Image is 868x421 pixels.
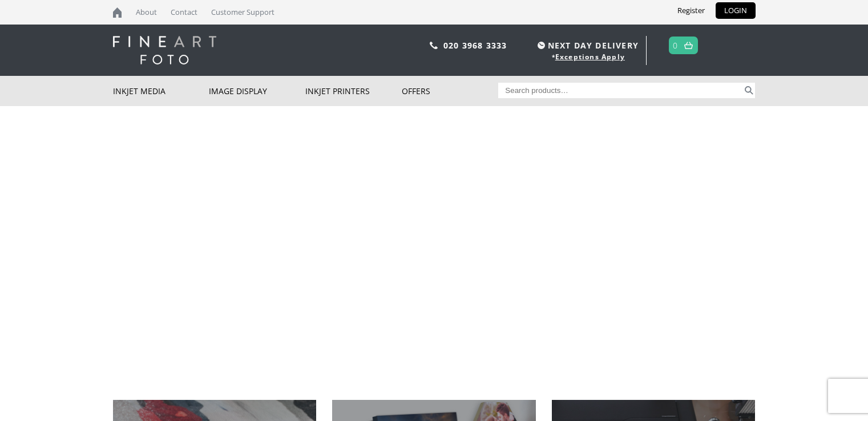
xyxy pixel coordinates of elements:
[113,36,216,64] img: logo-white.svg
[669,2,713,19] a: Register
[443,40,507,51] a: 020 3968 3333
[673,37,678,54] a: 0
[716,2,756,19] a: LOGIN
[209,76,305,106] a: Image Display
[555,52,625,62] a: Exceptions Apply
[305,76,402,106] a: Inkjet Printers
[430,42,438,49] img: phone.svg
[9,221,27,239] img: previous arrow
[841,221,859,239] img: next arrow
[113,76,209,106] a: Inkjet Media
[428,360,439,371] div: Choose slide to display.
[498,83,742,98] input: Search products…
[742,83,756,98] button: Search
[538,42,545,49] img: time.svg
[535,39,639,52] span: NEXT DAY DELIVERY
[402,76,498,106] a: Offers
[684,42,693,49] img: basket.svg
